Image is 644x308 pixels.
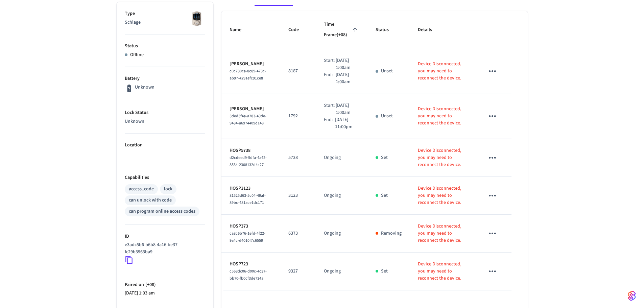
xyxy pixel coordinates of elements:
div: Start: [324,102,335,116]
span: ca8c6b76-1efd-4f22-9a4c-d4010f7c6559 [230,231,265,243]
p: 6373 [288,230,308,237]
p: Type [125,10,205,17]
p: HOSP723 [230,261,272,268]
span: d2cdeed9-5dfa-4a42-8534-2308132d4c27 [230,155,267,168]
p: Set [381,154,388,161]
p: 3123 [288,192,308,199]
p: — [125,150,205,158]
p: HOSP373 [230,223,272,230]
p: Unset [381,68,393,75]
p: e3adc5b6-b6b8-4a16-be37-fc29b3963ba9 [125,241,202,256]
p: 1792 [288,113,308,120]
p: HOSP5738 [230,147,272,154]
p: [DATE] 1:00am [336,57,359,71]
p: [DATE] 1:00am [336,71,359,86]
img: Schlage Sense Smart Deadbolt with Camelot Trim, Front [188,10,205,27]
p: Set [381,268,388,275]
div: can program online access codes [129,208,195,215]
p: [PERSON_NAME] [230,61,272,68]
div: End: [324,71,335,86]
span: Code [288,25,308,35]
p: 9327 [288,268,308,275]
div: access_code [129,186,154,193]
p: Location [125,142,205,149]
td: Ongoing [316,139,367,177]
span: 3ded3f4a-a283-49de-9484-a6974409d143 [230,113,266,126]
p: Device Disconnected, you may need to reconnect the device. [418,223,469,244]
p: Unknown [125,118,205,125]
div: can unlock with code [129,197,172,204]
p: [DATE] 11:00pm [335,116,359,131]
img: SeamLogoGradient.69752ec5.svg [628,290,636,301]
p: Unknown [135,84,154,91]
p: Unset [381,113,393,120]
p: [PERSON_NAME] [230,105,272,113]
p: Paired on [125,281,205,288]
p: ID [125,233,205,240]
p: 5738 [288,154,308,161]
p: Offline [130,51,144,58]
p: Device Disconnected, you may need to reconnect the device. [418,261,469,282]
span: c0c780ca-8c89-473c-ab97-4291efc91ce8 [230,68,266,81]
span: Details [418,25,441,35]
p: Status [125,43,205,50]
p: Device Disconnected, you may need to reconnect the device. [418,61,469,82]
span: c568dc06-d00c-4c37-bb70-fb0cf3de734a [230,268,267,281]
p: Set [381,192,388,199]
p: 8187 [288,68,308,75]
p: Lock Status [125,109,205,116]
p: [DATE] 1:03 am [125,290,205,297]
p: Battery [125,75,205,82]
div: lock [164,186,172,193]
p: Device Disconnected, you may need to reconnect the device. [418,105,469,127]
span: 81525d63-5c04-49af-89bc-481ace1dc171 [230,193,266,206]
div: End: [324,116,335,131]
div: Start: [324,57,335,71]
table: sticky table [221,11,528,290]
span: Name [230,25,250,35]
span: Status [376,25,398,35]
p: Device Disconnected, you may need to reconnect the device. [418,147,469,168]
span: Time Frame(+08) [324,19,359,41]
p: Schlage [125,19,205,26]
p: Device Disconnected, you may need to reconnect the device. [418,185,469,206]
p: [DATE] 1:00am [336,102,359,116]
td: Ongoing [316,253,367,290]
p: HOSP3123 [230,185,272,192]
p: Capabilities [125,174,205,181]
p: Removing [381,230,402,237]
span: ( +08 ) [144,281,156,288]
td: Ongoing [316,177,367,215]
td: Ongoing [316,215,367,253]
